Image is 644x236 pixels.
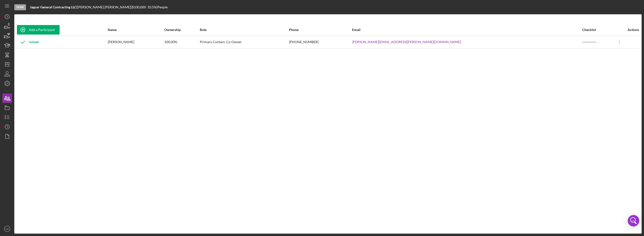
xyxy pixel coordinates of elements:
a: [PERSON_NAME][EMAIL_ADDRESS][PERSON_NAME][DOMAIN_NAME] [352,40,461,44]
div: Role [200,28,289,32]
div: [PHONE_NUMBER] [289,36,352,48]
div: | [30,5,77,9]
div: Done [14,4,26,10]
b: Jaguar General Contracting LLC [30,5,76,9]
div: Ownership [164,28,199,32]
div: Add a Participant [29,25,55,35]
text: MR [5,228,9,230]
div: Phone [289,28,352,32]
div: Primary Contact, Co-Owner [200,36,289,48]
div: 10.5 % [147,5,156,9]
div: | People [156,5,168,9]
div: Name [108,28,164,32]
div: Open Intercom Messenger [628,215,639,226]
div: Joined [17,36,39,48]
button: MR [2,224,12,234]
button: Add a Participant [17,25,60,35]
div: [PERSON_NAME] [108,36,164,48]
div: Checklist [582,28,613,32]
div: Actions [613,28,639,32]
div: 100.00% [164,36,199,48]
div: [PERSON_NAME] [PERSON_NAME] | [77,5,132,9]
div: $100,000 [132,5,147,9]
div: Email [352,28,582,32]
